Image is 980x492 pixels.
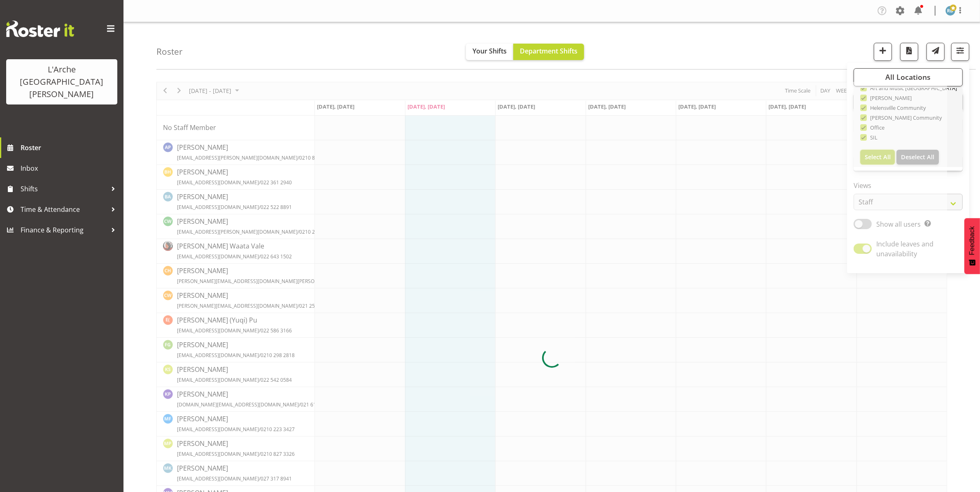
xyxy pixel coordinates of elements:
[885,72,931,82] span: All Locations
[968,226,976,255] span: Feedback
[156,47,183,56] h4: Roster
[21,162,119,174] span: Inbox
[964,218,980,274] button: Feedback - Show survey
[466,44,513,60] button: Your Shifts
[945,6,955,16] img: robin-buch3407.jpg
[6,21,74,37] img: Rosterit website logo
[926,43,945,61] button: Send a list of all shifts for the selected filtered period to all rostered employees.
[21,142,119,154] span: Roster
[21,203,107,216] span: Time & Attendance
[21,224,107,236] span: Finance & Reporting
[900,43,918,61] button: Download a PDF of the roster according to the set date range.
[513,44,584,60] button: Department Shifts
[520,46,577,56] span: Department Shifts
[14,63,109,100] div: L'Arche [GEOGRAPHIC_DATA][PERSON_NAME]
[854,68,963,86] button: All Locations
[874,43,892,61] button: Add a new shift
[473,46,507,56] span: Your Shifts
[951,43,969,61] button: Filter Shifts
[21,183,107,195] span: Shifts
